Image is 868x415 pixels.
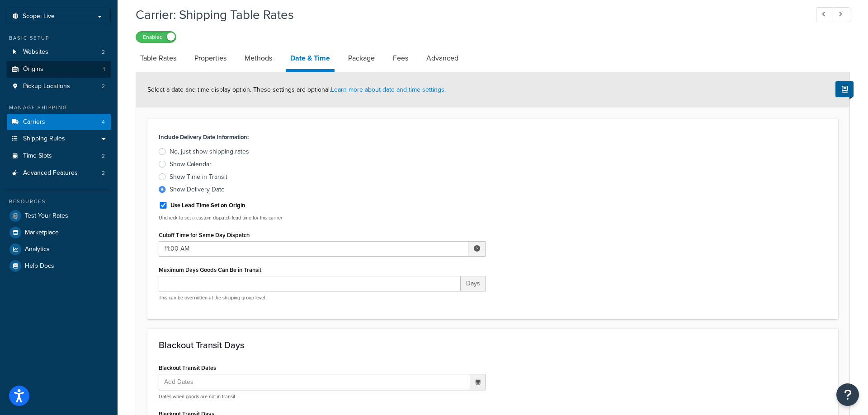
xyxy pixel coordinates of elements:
[7,114,111,131] li: Carriers
[102,169,105,177] span: 2
[7,131,111,147] a: Shipping Rules
[136,32,176,42] label: Enabled
[190,47,231,69] a: Properties
[7,78,111,95] a: Pickup Locations2
[7,241,111,257] a: Analytics
[7,258,111,274] a: Help Docs
[170,147,249,156] div: No, just show shipping rates
[7,165,111,182] li: Advanced Features
[159,340,827,350] h3: Blackout Transit Days
[159,131,249,144] label: Include Delivery Date Information:
[23,48,48,56] span: Websites
[7,114,111,131] a: Carriers4
[170,173,227,182] div: Show Time in Transit
[136,6,799,23] h1: Carrier: Shipping Table Rates
[170,160,212,169] div: Show Calendar
[23,65,43,73] span: Origins
[833,7,850,22] a: Next Record
[422,47,463,69] a: Advanced
[159,393,486,400] p: Dates when goods are not in transit
[23,169,78,177] span: Advanced Features
[331,85,446,94] a: Learn more about date and time settings.
[835,81,854,97] button: Show Help Docs
[7,224,111,241] a: Marketplace
[23,135,65,143] span: Shipping Rules
[7,44,111,61] li: Websites
[836,383,859,406] button: Open Resource Center
[25,229,59,237] span: Marketplace
[102,152,105,160] span: 2
[23,13,55,20] span: Scope: Live
[7,61,111,78] li: Origins
[7,104,111,112] div: Manage Shipping
[344,47,379,69] a: Package
[159,364,216,371] label: Blackout Transit Dates
[388,47,413,69] a: Fees
[23,152,52,160] span: Time Slots
[25,212,68,220] span: Test Your Rates
[7,165,111,182] a: Advanced Features2
[159,214,486,221] p: Uncheck to set a custom dispatch lead time for this carrier
[240,47,277,69] a: Methods
[7,198,111,205] div: Resources
[23,83,70,90] span: Pickup Locations
[170,185,225,194] div: Show Delivery Date
[23,118,45,126] span: Carriers
[102,48,105,56] span: 2
[159,294,486,301] p: This can be overridden at the shipping group level
[103,65,105,73] span: 1
[147,85,446,94] span: Select a date and time display option. These settings are optional.
[816,7,834,22] a: Previous Record
[136,47,181,69] a: Table Rates
[7,44,111,61] a: Websites2
[25,262,54,270] span: Help Docs
[7,208,111,224] a: Test Your Rates
[25,246,50,253] span: Analytics
[286,47,335,72] a: Date & Time
[7,148,111,164] a: Time Slots2
[7,78,111,95] li: Pickup Locations
[102,83,105,90] span: 2
[102,118,105,126] span: 4
[159,266,261,273] label: Maximum Days Goods Can Be in Transit
[7,61,111,78] a: Origins1
[170,201,245,210] label: Use Lead Time Set on Origin
[7,34,111,42] div: Basic Setup
[161,374,205,390] span: Add Dates
[461,276,486,291] span: Days
[7,148,111,164] li: Time Slots
[159,232,250,238] label: Cutoff Time for Same Day Dispatch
